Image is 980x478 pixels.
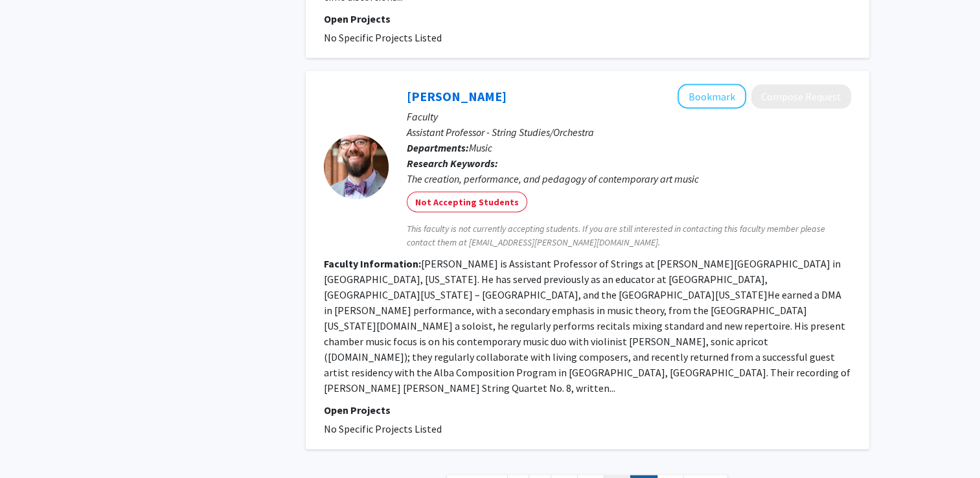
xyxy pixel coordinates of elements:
[407,192,527,212] mat-chip: Not Accepting Students
[407,124,851,140] p: Assistant Professor - String Studies/Orchestra
[407,141,469,154] b: Departments:
[407,88,507,104] a: [PERSON_NAME]
[324,31,442,44] span: No Specific Projects Listed
[324,257,850,394] fg-read-more: [PERSON_NAME] is Assistant Professor of Strings at [PERSON_NAME][GEOGRAPHIC_DATA] in [GEOGRAPHIC_...
[469,141,492,154] span: Music
[324,402,851,418] p: Open Projects
[10,420,55,468] iframe: Chat
[678,84,746,109] button: Add Jacob Tews to Bookmarks
[407,109,851,124] p: Faculty
[324,11,851,27] p: Open Projects
[407,157,498,170] b: Research Keywords:
[407,222,851,249] span: This faculty is not currently accepting students. If you are still interested in contacting this ...
[324,422,442,435] span: No Specific Projects Listed
[407,171,851,187] div: The creation, performance, and pedagogy of contemporary art music
[751,85,851,109] button: Compose Request to Jacob Tews
[324,257,421,270] b: Faculty Information:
